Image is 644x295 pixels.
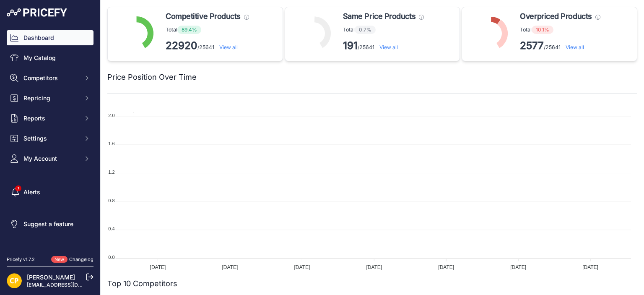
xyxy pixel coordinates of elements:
p: Total [520,26,600,34]
span: My Account [23,154,78,163]
strong: 191 [343,39,358,52]
button: Repricing [7,91,93,106]
tspan: [DATE] [510,264,526,270]
a: Changelog [69,256,93,262]
tspan: [DATE] [294,264,310,270]
a: My Catalog [7,50,93,65]
tspan: 0.4 [108,226,114,231]
span: 89.4% [177,26,201,34]
h2: Top 10 Competitors [107,278,177,290]
tspan: [DATE] [438,264,454,270]
tspan: 0.0 [108,255,114,260]
p: Total [343,26,424,34]
span: Competitive Products [166,10,241,22]
tspan: 1.6 [108,141,114,146]
span: Same Price Products [343,10,415,22]
a: View all [379,44,398,50]
div: Pricefy v1.7.2 [7,256,35,263]
span: 10.1% [532,26,553,34]
a: [EMAIL_ADDRESS][DOMAIN_NAME] [27,282,114,288]
img: Pricefy Logo [7,8,67,17]
strong: 2577 [520,39,544,52]
span: New [51,256,68,263]
a: View all [566,44,584,50]
a: View all [219,44,238,50]
p: /25641 [343,39,424,52]
span: Competitors [23,74,78,82]
tspan: 1.2 [108,170,114,175]
p: Total [166,26,249,34]
a: Suggest a feature [7,217,93,232]
tspan: [DATE] [150,264,166,270]
span: Overpriced Products [520,10,592,22]
p: /25641 [166,39,249,52]
span: Repricing [23,94,78,102]
button: Reports [7,111,93,126]
tspan: 0.8 [108,198,114,203]
tspan: [DATE] [366,264,382,270]
strong: 22920 [166,39,197,52]
span: Settings [23,134,78,143]
tspan: [DATE] [222,264,238,270]
p: /25641 [520,39,600,52]
button: Settings [7,131,93,146]
tspan: 2.0 [108,113,114,118]
button: Competitors [7,70,93,86]
a: Alerts [7,185,93,200]
span: Reports [23,114,78,123]
nav: Sidebar [7,30,93,246]
a: [PERSON_NAME] [27,274,75,281]
a: Dashboard [7,30,93,45]
span: 0.7% [355,26,376,34]
tspan: [DATE] [582,264,598,270]
h2: Price Position Over Time [107,71,197,83]
button: My Account [7,151,93,166]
